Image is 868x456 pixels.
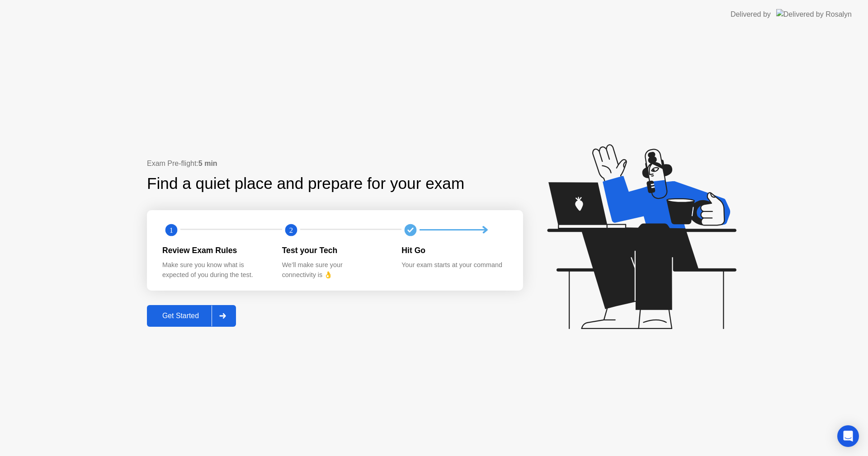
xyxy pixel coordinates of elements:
text: 2 [289,226,293,234]
div: Test your Tech [282,244,387,256]
img: Delivered by Rosalyn [776,9,852,19]
div: Your exam starts at your command [401,260,507,270]
div: Make sure you know what is expected of you during the test. [162,260,268,280]
div: Find a quiet place and prepare for your exam [147,172,466,196]
div: Delivered by [731,9,771,20]
div: Hit Go [401,244,507,256]
div: We’ll make sure your connectivity is 👌 [282,260,387,280]
div: Get Started [150,312,212,320]
text: 1 [170,226,173,234]
button: Get Started [147,305,236,327]
b: 5 min [198,160,217,167]
div: Review Exam Rules [162,244,268,256]
div: Open Intercom Messenger [837,425,859,447]
div: Exam Pre-flight: [147,158,523,169]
